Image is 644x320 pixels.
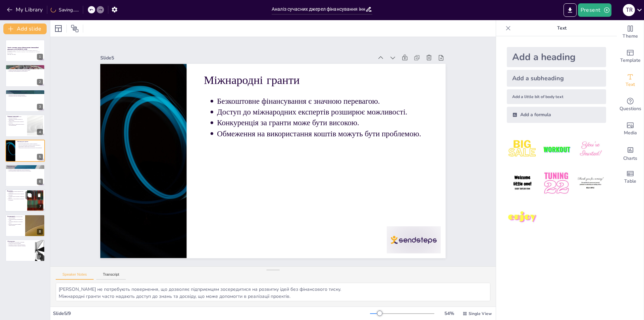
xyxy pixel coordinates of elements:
p: Підвищення обізнаності про проект є важливим. [9,168,43,169]
button: Duplicate Slide [25,191,34,199]
p: Конкуренція за гранти може бути високою. [19,146,43,147]
strong: Аналіз сучасних джерел фінансування інноваційної діяльності в [GEOGRAPHIC_DATA] [7,47,39,50]
p: Швидка реалізація проектів є критично важливою. [9,121,25,124]
p: Рекомендації [7,215,23,217]
p: Доступ до міжнародних експертів розширює можливості. [19,144,43,146]
div: Slide 5 [111,37,383,72]
div: 3 [37,104,43,110]
div: Add a heading [507,47,606,67]
p: Презентація охоплює сучасні джерела фінансування інноваційної діяльності в [GEOGRAPHIC_DATA], їх ... [7,50,43,54]
p: Обговорення переваг і недоліків є корисним. [9,245,33,247]
p: Досвід колег може бути цінним. [9,243,33,244]
div: Add a subheading [507,70,606,87]
button: Export to PowerPoint [563,3,577,17]
span: Questions [620,105,641,112]
div: Slide 5 / 9 [53,310,370,317]
p: Конкуренція за гранти може бути високою. [220,112,431,145]
p: Гнучкість приватних інвестицій є важливою перевагою. [9,116,25,119]
div: 6 [37,179,43,185]
p: Потреба в активному маркетингу може бути недоліком. [9,169,43,171]
button: T R [623,3,635,17]
p: Комбінування джерел фінансування зменшує ризики. [9,216,23,218]
span: Single View [469,311,492,316]
div: Add a formula [507,107,606,123]
button: Delete Slide [35,191,43,199]
p: Вибір джерела фінансування є критично важливим. [8,193,25,196]
div: Add a table [617,165,644,189]
p: Text [514,20,610,36]
div: 7 [37,204,43,210]
div: 7 [5,189,45,212]
div: 4 [37,129,43,135]
div: Add images, graphics, shapes or video [617,117,644,141]
p: Приватні інвестиції [7,116,25,118]
p: Обмеженість ресурсів є ще однією проблемою. [9,96,43,97]
span: Template [620,57,641,64]
input: Insert title [272,4,365,14]
div: 6 [5,165,45,187]
p: Приватні інвестиції забезпечують швидке фінансування. [9,70,43,71]
p: Стратегічний підхід є важливим для успіху. [9,219,23,221]
p: Запрошення до обговорення є важливим. [9,242,33,243]
p: Обмеження на використання коштів можуть бути проблемою. [19,147,43,148]
div: Saving...... [51,7,79,13]
p: Підвищення ефективності проектів є метою. [9,221,23,223]
button: My Library [5,4,46,15]
textarea: [PERSON_NAME] не потребують повернення, що дозволяє підприємцям зосередитися на розвитку ідей без... [56,283,490,301]
div: Add a little bit of body text [507,89,606,104]
p: Міжнародні гранти [211,65,436,105]
p: Високі вимоги до прибутковості можуть бути ризикованими. [9,124,25,126]
div: Add text boxes [617,68,644,93]
div: Add charts and graphs [617,141,644,165]
p: Generated with [URL] [7,54,43,55]
p: Міжнародні гранти [17,140,43,142]
p: Підтримка національних інтересів є важливою. [9,93,43,94]
div: Get real-time input from your audience [617,93,644,117]
button: Present [578,3,611,17]
span: Media [624,129,637,137]
p: Специфіка проекту визначає оптимальне джерело. [8,196,25,199]
div: 54 % [441,310,457,317]
div: T R [623,4,635,16]
img: 4.jpeg [507,168,538,199]
div: 2 [5,64,45,87]
img: 3.jpeg [575,134,606,165]
div: 5 [5,140,45,162]
p: Краудфандинг [7,166,43,168]
img: 5.jpeg [541,168,572,199]
p: Бюрократія може бути значним недоліком. [9,94,43,96]
div: 8 [5,215,45,237]
div: 1 [37,54,43,60]
p: Вступ до теми [7,65,43,67]
p: Кожне джерело фінансування має свої особливості. [8,191,25,194]
span: Text [626,81,635,88]
div: 8 [37,229,43,235]
div: Layout [53,23,64,34]
div: 1 [5,40,45,62]
span: Charts [623,155,637,162]
img: 1.jpeg [507,134,538,165]
p: Обговорення [7,240,33,242]
p: Доступ до міжнародних експертів розширює можливості. [221,101,432,134]
button: Add slide [3,24,47,34]
p: Висновки [7,190,25,192]
p: Важливо враховувати специфіку кожного проекту. [9,224,23,226]
img: 7.jpeg [507,202,538,233]
p: Безкоштовне фінансування є значною перевагою. [19,143,43,144]
p: Можливість отримання значних сум фінансування. [9,119,25,121]
p: Безкоштовне фінансування є значною перевагою. [222,90,433,123]
p: Доступ до великої кількості інвесторів є істотною перевагою. [9,167,43,168]
button: Transcript [96,272,126,280]
p: В [GEOGRAPHIC_DATA] доступні різні джерела фінансування для інновацій. [9,67,43,68]
p: Міжнародні гранти відкривають нові можливості. [9,71,43,72]
p: Важливість спільного обміну інформацією. [9,244,33,245]
span: Table [624,178,636,185]
div: 3 [5,90,45,112]
div: 2 [37,79,43,85]
button: Speaker Notes [56,272,94,280]
img: 2.jpeg [541,134,572,165]
div: 4 [5,115,45,137]
span: Position [71,25,79,33]
span: Theme [623,33,638,40]
div: 9 [5,239,45,262]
